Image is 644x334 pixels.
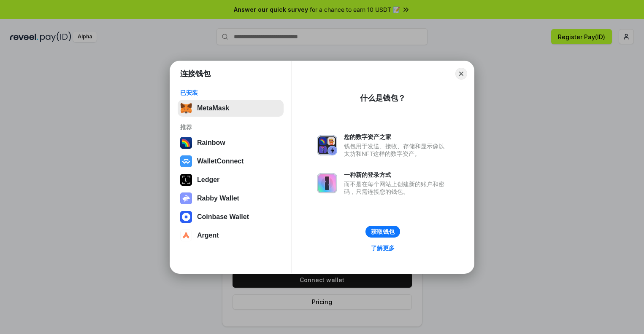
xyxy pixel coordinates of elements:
div: 而不是在每个网站上创建新的账户和密码，只需连接您的钱包。 [344,180,449,195]
div: Coinbase Wallet [197,213,249,221]
div: 什么是钱包？ [360,93,406,103]
div: MetaMask [197,104,229,112]
div: 了解更多 [371,244,395,252]
div: Rainbow [197,139,225,147]
img: svg+xml,%3Csvg%20width%3D%2228%22%20height%3D%2228%22%20viewBox%3D%220%200%2028%2028%22%20fill%3D... [180,155,192,167]
div: 获取钱包 [371,228,395,235]
img: svg+xml,%3Csvg%20fill%3D%22none%22%20height%3D%2233%22%20viewBox%3D%220%200%2035%2033%22%20width%... [180,102,192,114]
img: svg+xml,%3Csvg%20xmlns%3D%22http%3A%2F%2Fwww.w3.org%2F2000%2Fsvg%22%20width%3D%2228%22%20height%3... [180,174,192,186]
img: svg+xml,%3Csvg%20width%3D%2228%22%20height%3D%2228%22%20viewBox%3D%220%200%2028%2028%22%20fill%3D... [180,230,192,241]
div: 一种新的登录方式 [344,171,449,179]
div: 您的数字资产之家 [344,133,449,141]
button: Close [455,68,467,80]
button: 获取钱包 [365,226,400,238]
a: 了解更多 [366,243,400,254]
button: Ledger [178,171,284,188]
button: Coinbase Wallet [178,208,284,225]
div: Rabby Wallet [197,195,239,202]
button: Rainbow [178,134,284,151]
img: svg+xml,%3Csvg%20xmlns%3D%22http%3A%2F%2Fwww.w3.org%2F2000%2Fsvg%22%20fill%3D%22none%22%20viewBox... [180,192,192,204]
button: WalletConnect [178,153,284,170]
h1: 连接钱包 [180,69,211,79]
button: Rabby Wallet [178,190,284,207]
div: Ledger [197,176,219,184]
div: 已安装 [180,89,281,96]
img: svg+xml,%3Csvg%20width%3D%2228%22%20height%3D%2228%22%20viewBox%3D%220%200%2028%2028%22%20fill%3D... [180,211,192,223]
div: 钱包用于发送、接收、存储和显示像以太坊和NFT这样的数字资产。 [344,142,449,158]
button: Argent [178,227,284,244]
div: 推荐 [180,123,281,131]
img: svg+xml,%3Csvg%20width%3D%22120%22%20height%3D%22120%22%20viewBox%3D%220%200%20120%20120%22%20fil... [180,137,192,149]
button: MetaMask [178,100,284,117]
div: WalletConnect [197,158,244,165]
img: svg+xml,%3Csvg%20xmlns%3D%22http%3A%2F%2Fwww.w3.org%2F2000%2Fsvg%22%20fill%3D%22none%22%20viewBox... [317,173,337,193]
img: svg+xml,%3Csvg%20xmlns%3D%22http%3A%2F%2Fwww.w3.org%2F2000%2Fsvg%22%20fill%3D%22none%22%20viewBox... [317,135,337,155]
div: Argent [197,232,219,239]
